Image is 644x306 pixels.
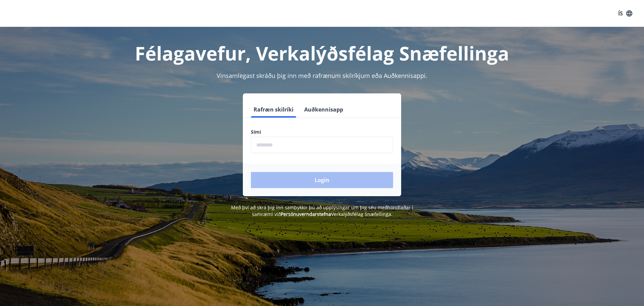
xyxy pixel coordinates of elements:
[302,101,346,118] button: Auðkennisapp
[251,129,393,135] label: Sími
[89,40,555,66] h1: Félagavefur, Verkalýðsfélag Snæfellinga
[217,72,427,80] span: Vinsamlegast skráðu þig inn með rafrænum skilríkjum eða Auðkennisappi.
[231,204,413,217] span: Með því að skrá þig inn samþykkir þú að upplýsingar um þig séu meðhöndlaðar í samræmi við Verkalý...
[251,101,296,118] button: Rafræn skilríki
[614,7,636,19] button: ÍS
[281,211,331,217] a: Persónuverndarstefna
